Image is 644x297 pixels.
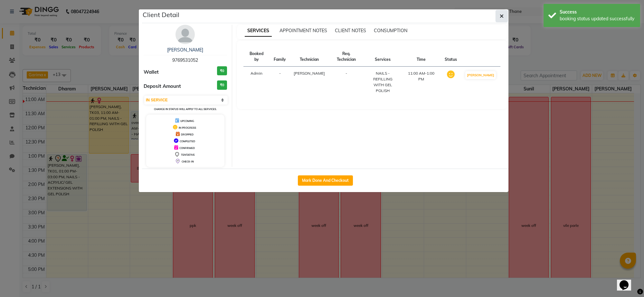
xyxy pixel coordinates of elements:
[217,66,227,76] h3: ₹0
[270,67,290,98] td: -
[335,28,366,33] span: CLIENT NOTES
[180,140,195,143] span: COMPLETED
[181,133,194,136] span: DROPPED
[402,47,441,67] th: Time
[144,69,159,76] span: Wallet
[441,47,461,67] th: Status
[154,107,217,111] small: Change in status will apply to all services.
[402,67,441,98] td: 11:00 AM-1:00 PM
[290,47,329,67] th: Technician
[368,70,398,94] div: NAILS - REFILLING WITH GEL POLISH
[167,47,203,53] a: [PERSON_NAME]
[182,160,194,163] span: CHECK-IN
[175,25,195,44] img: avatar
[144,83,181,90] span: Deposit Amount
[465,71,496,79] button: [PERSON_NAME]
[560,15,635,22] div: booking status updated successfully
[245,25,272,37] span: SERVICES
[179,146,195,150] span: CONFIRMED
[279,28,327,33] span: APPOINTMENT NOTES
[294,71,325,76] span: [PERSON_NAME]
[180,119,194,123] span: UPCOMING
[298,175,353,186] button: Mark Done And Checkout
[374,28,407,33] span: CONSUMPTION
[243,67,270,98] td: Admin
[329,67,364,98] td: -
[217,80,227,90] h3: ₹0
[179,126,196,129] span: IN PROGRESS
[143,10,179,20] h5: Client Detail
[617,271,638,291] iframe: chat widget
[181,153,195,156] span: TENTATIVE
[560,9,635,15] div: Success
[270,47,290,67] th: Family
[364,47,402,67] th: Services
[329,47,364,67] th: Req. Technician
[172,57,198,63] span: 9769531052
[243,47,270,67] th: Booked by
